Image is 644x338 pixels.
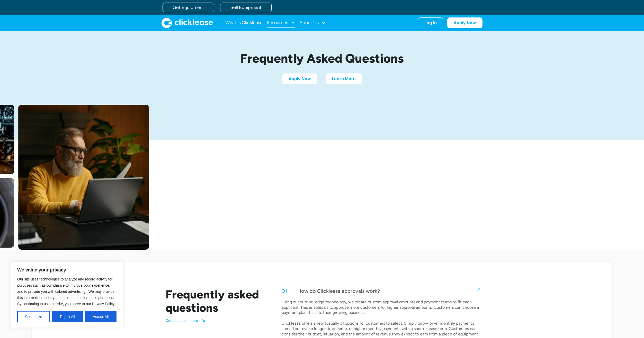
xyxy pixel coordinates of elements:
[424,20,437,25] div: Log In
[282,288,287,294] div: 01
[326,73,362,84] a: Learn More
[18,105,149,250] img: Bearded man in yellow sweter typing on his laptop while sitting at his desk
[477,287,481,292] img: small plus
[10,261,123,328] div: We value your privacy
[220,3,272,12] a: Sell Equipment
[267,18,295,28] div: Resources
[162,18,213,28] img: Clicklease logo
[282,73,317,84] a: Apply Now
[85,311,117,322] button: Accept All
[17,311,50,322] button: Customize
[17,267,117,273] p: We value your privacy
[225,18,263,28] a: What Is Clicklease
[166,318,263,323] p: Contact us for more info
[162,18,213,28] a: home
[201,52,443,65] h1: Frequently Asked Questions
[447,17,482,28] a: Apply Now
[52,311,83,322] button: Reject All
[17,277,115,306] span: Our site uses technologies to analyze and record activity for purposes such as compliance to impr...
[299,18,326,28] div: About Us
[163,3,214,12] a: Get Equipment
[297,288,380,294] div: How do Clicklease approvals work?
[166,288,263,314] h2: Frequently asked questions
